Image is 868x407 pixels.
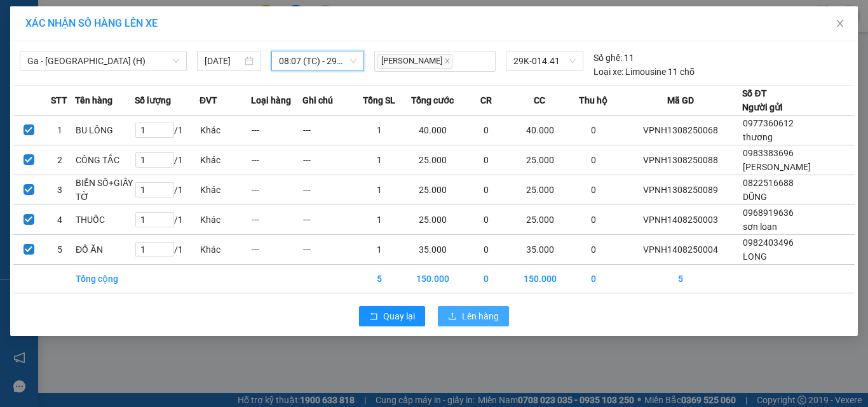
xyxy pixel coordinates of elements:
[251,205,302,235] td: ---
[512,265,567,293] td: 150.000
[743,162,811,172] span: [PERSON_NAME]
[75,93,112,107] span: Tên hàng
[448,312,457,322] span: upload
[743,192,767,202] span: DŨNG
[383,309,415,323] span: Quay lại
[251,93,291,107] span: Loại hàng
[251,175,302,205] td: ---
[44,145,76,175] td: 2
[619,175,742,205] td: VPNH1308250089
[835,18,845,29] span: close
[251,116,302,145] td: ---
[619,145,742,175] td: VPNH1308250088
[743,251,767,262] span: LONG
[354,175,405,205] td: 1
[593,65,695,79] div: Limousine 11 chỗ
[579,93,607,107] span: Thu hộ
[205,54,241,68] input: 14/08/2025
[302,175,354,205] td: ---
[462,309,499,323] span: Lên hàng
[513,51,576,70] span: 29K-014.41
[200,175,251,205] td: Khác
[567,145,619,175] td: 0
[75,265,135,293] td: Tổng cộng
[512,116,567,145] td: 40.000
[251,235,302,265] td: ---
[619,205,742,235] td: VPNH1408250003
[135,116,200,145] td: / 1
[743,208,794,218] span: 0968919636
[534,93,545,107] span: CC
[405,205,461,235] td: 25.000
[461,265,512,293] td: 0
[44,235,76,265] td: 5
[51,93,67,107] span: STT
[512,175,567,205] td: 25.000
[44,205,76,235] td: 4
[354,265,405,293] td: 5
[512,235,567,265] td: 35.000
[405,175,461,205] td: 25.000
[135,145,200,175] td: / 1
[567,175,619,205] td: 0
[251,145,302,175] td: ---
[354,205,405,235] td: 1
[405,116,461,145] td: 40.000
[461,235,512,265] td: 0
[405,145,461,175] td: 25.000
[44,116,76,145] td: 1
[75,205,135,235] td: THUỐC
[405,235,461,265] td: 35.000
[411,93,454,107] span: Tổng cước
[75,116,135,145] td: BU LÔNG
[743,148,794,158] span: 0983383696
[354,116,405,145] td: 1
[743,222,777,232] span: sơn loan
[619,116,742,145] td: VPNH1308250068
[135,205,200,235] td: / 1
[667,93,694,107] span: Mã GD
[302,145,354,175] td: ---
[25,17,158,29] span: XÁC NHẬN SỐ HÀNG LÊN XE
[354,235,405,265] td: 1
[200,235,251,265] td: Khác
[377,54,452,69] span: [PERSON_NAME]
[302,93,333,107] span: Ghi chú
[567,265,619,293] td: 0
[512,205,567,235] td: 25.000
[200,93,217,107] span: ĐVT
[302,235,354,265] td: ---
[593,51,634,65] div: 11
[743,132,773,142] span: thương
[200,145,251,175] td: Khác
[742,86,783,114] div: Số ĐT Người gửi
[200,205,251,235] td: Khác
[822,6,858,42] button: Close
[593,65,623,79] span: Loại xe:
[444,58,451,64] span: close
[619,235,742,265] td: VPNH1408250004
[354,145,405,175] td: 1
[593,51,622,65] span: Số ghế:
[512,145,567,175] td: 25.000
[135,235,200,265] td: / 1
[438,306,509,326] button: uploadLên hàng
[619,265,742,293] td: 5
[369,312,378,322] span: rollback
[279,51,357,70] span: 08:07 (TC) - 29K-014.41
[200,116,251,145] td: Khác
[567,116,619,145] td: 0
[135,93,171,107] span: Số lượng
[461,205,512,235] td: 0
[461,116,512,145] td: 0
[302,205,354,235] td: ---
[75,235,135,265] td: ĐỒ ĂN
[567,205,619,235] td: 0
[359,306,425,326] button: rollbackQuay lại
[461,145,512,175] td: 0
[363,93,395,107] span: Tổng SL
[743,178,794,188] span: 0822516688
[75,175,135,205] td: BIỂN SỐ+GIẤY TỜ
[567,235,619,265] td: 0
[743,118,794,128] span: 0977360612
